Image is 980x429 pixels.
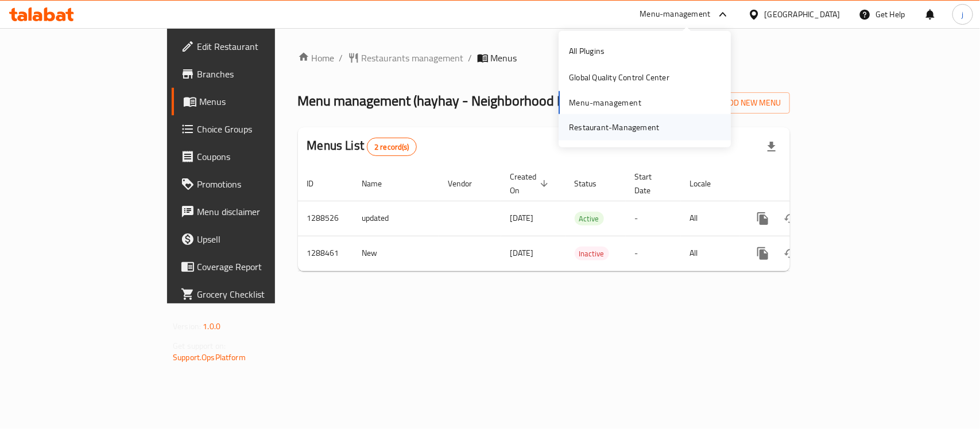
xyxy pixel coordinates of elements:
[569,121,659,134] div: Restaurant-Management
[298,51,790,65] nav: breadcrumb
[569,71,669,84] div: Global Quality Control Center
[298,88,602,114] span: Menu management ( hayhay - Neighborhood Bakery )
[510,210,534,225] span: [DATE]
[710,96,781,110] span: Add New Menu
[765,8,840,21] div: [GEOGRAPHIC_DATA]
[353,201,439,236] td: updated
[197,122,321,136] span: Choice Groups
[172,115,331,143] a: Choice Groups
[740,166,869,201] th: Actions
[749,205,777,232] button: more
[339,51,343,65] li: /
[197,150,321,163] span: Coupons
[367,142,416,153] span: 2 record(s)
[681,236,740,271] td: All
[635,170,667,197] span: Start Date
[575,177,612,190] span: Status
[307,137,417,156] h2: Menus List
[569,45,605,57] div: All Plugins
[640,7,711,21] div: Menu-management
[172,198,331,225] a: Menu disclaimer
[172,33,331,60] a: Edit Restaurant
[448,177,487,190] span: Vendor
[172,253,331,280] a: Coverage Report
[491,51,517,65] span: Menus
[173,338,226,353] span: Get support on:
[348,51,464,65] a: Restaurants management
[197,67,321,81] span: Branches
[701,92,790,114] button: Add New Menu
[197,40,321,53] span: Edit Restaurant
[749,240,777,267] button: more
[681,201,740,236] td: All
[172,170,331,198] a: Promotions
[626,201,681,236] td: -
[197,205,321,219] span: Menu disclaimer
[197,260,321,274] span: Coverage Report
[510,170,552,197] span: Created On
[468,51,472,65] li: /
[173,350,246,365] a: Support.OpsPlatform
[298,166,869,271] table: enhanced table
[199,95,321,108] span: Menus
[690,177,726,190] span: Locale
[197,177,321,191] span: Promotions
[172,225,331,253] a: Upsell
[172,143,331,170] a: Coupons
[758,133,785,161] div: Export file
[362,177,397,190] span: Name
[172,280,331,308] a: Grocery Checklist
[362,51,464,65] span: Restaurants management
[575,247,609,260] div: Inactive
[777,240,804,267] button: Change Status
[575,212,604,225] span: Active
[307,177,329,190] span: ID
[367,138,417,156] div: Total records count
[197,232,321,246] span: Upsell
[626,236,681,271] td: -
[510,245,534,260] span: [DATE]
[197,287,321,301] span: Grocery Checklist
[575,247,609,260] span: Inactive
[962,8,963,21] span: j
[172,60,331,88] a: Branches
[353,236,439,271] td: New
[777,205,804,232] button: Change Status
[172,88,331,115] a: Menus
[203,319,220,334] span: 1.0.0
[173,319,201,334] span: Version:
